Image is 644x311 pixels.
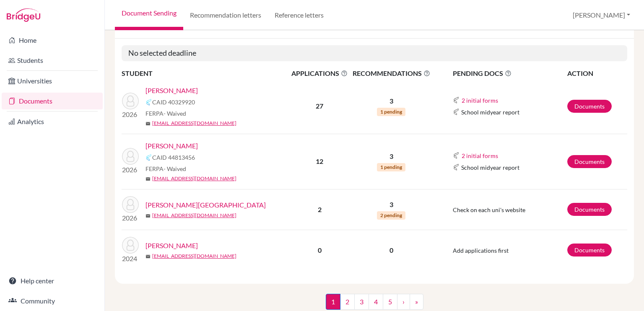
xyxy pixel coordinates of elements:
p: 3 [350,96,432,106]
a: » [410,294,423,310]
a: Help center [2,272,103,289]
img: Common App logo [145,154,152,161]
a: [EMAIL_ADDRESS][DOMAIN_NAME] [152,175,236,182]
h5: No selected deadline [122,45,627,61]
a: › [397,294,410,310]
a: Documents [2,93,103,109]
a: [PERSON_NAME][GEOGRAPHIC_DATA] [145,200,266,210]
span: - Waived [164,165,186,172]
th: ACTION [567,68,627,79]
span: mail [145,176,151,181]
p: 0 [350,245,432,255]
b: 0 [318,246,322,254]
img: Abdallah, Ana [122,237,139,254]
a: [PERSON_NAME] [145,86,198,96]
img: Bridge-U [7,8,40,22]
img: Common App logo [453,109,460,115]
a: [EMAIL_ADDRESS][DOMAIN_NAME] [152,119,236,127]
span: mail [145,213,151,218]
a: 5 [383,294,397,310]
b: 2 [318,205,322,213]
a: [EMAIL_ADDRESS][DOMAIN_NAME] [152,212,236,219]
th: STUDENT [122,68,289,79]
b: 12 [316,157,323,165]
span: PENDING DOCS [453,68,566,78]
a: 2 [340,294,355,310]
img: Common App logo [145,99,152,106]
span: CAID 40329920 [152,98,195,106]
span: 1 pending [377,163,405,171]
a: Home [2,32,103,49]
a: [EMAIL_ADDRESS][DOMAIN_NAME] [152,252,236,260]
button: 2 initial forms [461,96,499,105]
img: Mattar, Fabiana [122,148,139,165]
a: Documents [567,100,612,113]
a: Analytics [2,113,103,130]
span: mail [145,121,151,126]
img: Vazquez, Alejandro [122,93,139,109]
a: [PERSON_NAME] [145,141,198,151]
span: FERPA [145,164,186,173]
span: 1 [326,294,340,310]
span: School midyear report [461,163,519,172]
a: [PERSON_NAME] [145,241,198,251]
b: 27 [316,102,323,110]
a: Documents [567,155,612,168]
p: 3 [350,151,432,161]
img: Common App logo [453,152,460,159]
span: RECOMMENDATIONS [350,68,432,78]
img: Harding, Victoria [122,196,139,213]
span: Add applications first [453,247,509,254]
p: 2026 [122,109,139,119]
span: School midyear report [461,108,519,117]
a: 3 [354,294,369,310]
img: Common App logo [453,164,460,171]
a: Universities [2,73,103,89]
span: APPLICATIONS [290,68,349,78]
span: - Waived [164,110,186,117]
a: Students [2,52,103,69]
button: 2 initial forms [461,151,499,161]
span: CAID 44813456 [152,153,195,162]
span: Check on each uni's website [453,206,525,213]
p: 3 [350,200,432,210]
span: 1 pending [377,108,405,116]
a: Documents [567,203,612,216]
p: 2024 [122,254,139,264]
button: [PERSON_NAME] [569,7,634,23]
p: 2026 [122,165,139,175]
p: 2026 [122,213,139,223]
a: Community [2,293,103,309]
span: mail [145,254,151,259]
span: FERPA [145,109,186,118]
img: Common App logo [453,97,460,104]
a: Documents [567,244,612,257]
a: 4 [369,294,383,310]
span: 2 pending [377,211,405,220]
